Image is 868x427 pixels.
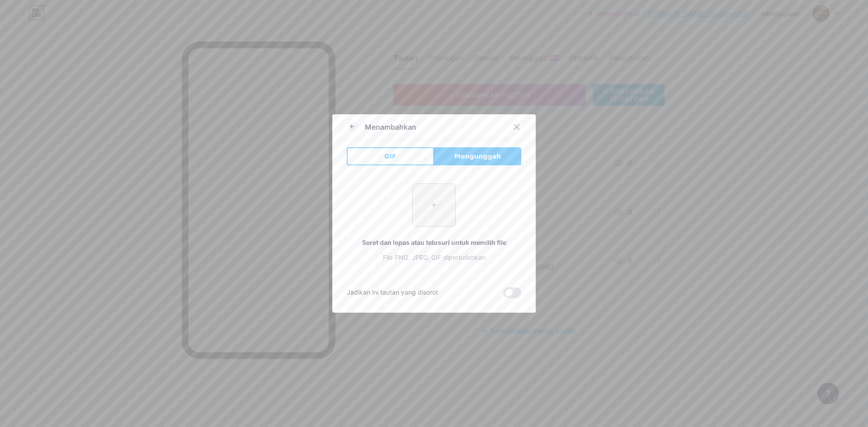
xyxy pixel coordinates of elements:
[383,253,486,261] font: File PNG, JPEG, GIF diperbolehkan
[434,147,521,165] button: Mengunggah
[362,239,506,246] font: Seret dan lepas atau telusuri untuk memilih file
[365,122,416,131] font: Menambahkan
[454,153,501,160] font: Mengunggah
[347,147,434,165] button: GIF
[347,288,438,296] font: Jadikan ini tautan yang disorot
[384,153,396,160] font: GIF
